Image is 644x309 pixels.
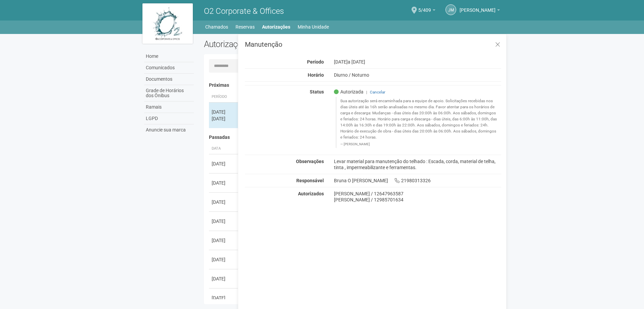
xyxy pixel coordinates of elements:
[340,142,498,147] footer: [PERSON_NAME]
[144,62,194,74] a: Comunicados
[209,83,497,88] h4: Próximas
[296,159,324,164] strong: Observações
[142,3,193,44] img: logo.jpg
[370,90,385,94] a: Cancelar
[212,109,237,115] div: [DATE]
[144,85,194,102] a: Grade de Horários dos Ônibus
[460,8,500,14] a: [PERSON_NAME]
[212,199,237,205] div: [DATE]
[144,102,194,113] a: Ramais
[212,115,237,122] div: [DATE]
[310,89,324,94] strong: Status
[308,72,324,78] strong: Horário
[366,90,367,94] span: |
[204,6,284,16] span: O2 Corporate & Offices
[460,1,496,13] span: JUACY MENDES DA SILVA FILHO
[298,191,324,196] strong: Autorizados
[209,135,497,140] h4: Passadas
[209,91,239,103] th: Período
[334,197,502,203] div: [PERSON_NAME] / 12985701634
[336,97,502,148] blockquote: Sua autorização será encaminhada para a equipe de apoio. Solicitações recebidas nos dias úteis at...
[205,22,228,32] a: Chamados
[144,51,194,62] a: Home
[212,295,237,301] div: [DATE]
[296,178,324,183] strong: Responsável
[212,180,237,186] div: [DATE]
[418,1,431,13] span: 5/409
[329,59,507,65] div: [DATE]
[212,237,237,244] div: [DATE]
[262,22,290,32] a: Autorizações
[144,124,194,136] a: Anuncie sua marca
[298,22,329,32] a: Minha Unidade
[212,256,237,263] div: [DATE]
[212,218,237,225] div: [DATE]
[204,39,348,49] h2: Autorizações
[334,191,502,197] div: [PERSON_NAME] / 12647963587
[144,74,194,85] a: Documentos
[144,113,194,124] a: LGPD
[212,160,237,167] div: [DATE]
[334,89,363,95] span: Autorizada
[329,178,507,184] div: Bruna O [PERSON_NAME] 21980313326
[329,158,507,170] div: Levar material para manutenção do telhado : Escada, corda, material de telha, tinta , impermeabil...
[445,4,456,15] a: JM
[348,59,365,65] span: a [DATE]
[329,72,507,78] div: Diurno / Noturno
[212,275,237,282] div: [DATE]
[235,22,255,32] a: Reservas
[245,41,501,48] h3: Manutenção
[209,143,239,154] th: Data
[418,8,435,14] a: 5/409
[307,59,324,65] strong: Período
